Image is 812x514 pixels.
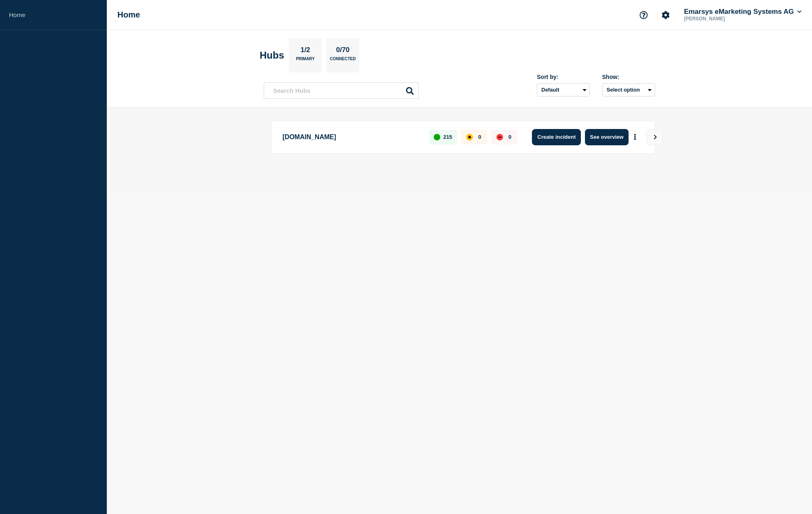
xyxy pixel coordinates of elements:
div: up [434,134,440,140]
select: Sort by [537,83,590,96]
button: Select option [602,83,655,96]
p: 0 [508,134,511,140]
p: Primary [296,57,315,65]
button: Emarsys eMarketing Systems AG [682,8,803,16]
button: Account settings [657,7,674,24]
input: Search Hubs [264,82,419,99]
button: View [647,129,663,145]
div: Sort by: [537,74,590,80]
h2: Hubs [260,50,284,61]
button: More actions [630,129,640,144]
p: [DOMAIN_NAME] [282,129,420,145]
div: down [496,134,503,140]
p: 0/70 [333,46,353,57]
p: [PERSON_NAME] [682,16,767,22]
p: 0 [478,134,481,140]
div: Show: [602,74,655,80]
p: 1/2 [298,46,313,57]
button: See overview [585,129,628,145]
div: affected [466,134,473,140]
p: Connected [330,57,355,65]
button: Support [635,7,652,24]
button: Create incident [532,129,581,145]
h1: Home [117,10,140,20]
p: 215 [444,134,452,140]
